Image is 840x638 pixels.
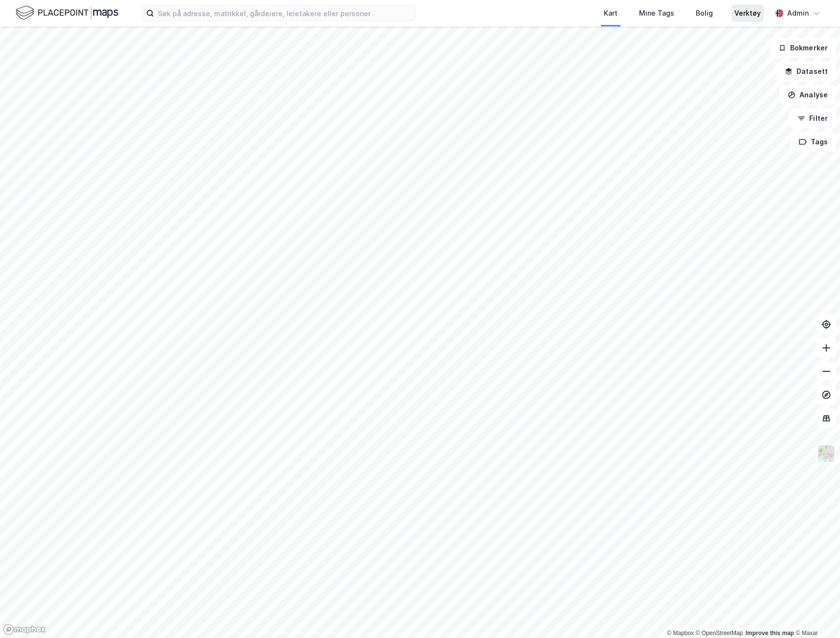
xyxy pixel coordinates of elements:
div: Mine Tags [639,7,674,19]
iframe: Chat Widget [791,591,840,638]
div: Kontrollprogram for chat [791,591,840,638]
a: OpenStreetMap [696,630,743,637]
a: Improve this map [746,630,794,637]
img: logo.f888ab2527a4732fd821a326f86c7f29.svg [16,4,118,22]
div: Verktøy [734,7,761,19]
button: Tags [791,132,836,152]
button: Filter [789,109,836,128]
button: Analyse [779,85,836,105]
button: Datasett [776,62,836,81]
button: Bokmerker [770,38,836,58]
a: Mapbox homepage [3,624,46,635]
img: Z [817,444,836,463]
input: Søk på adresse, matrikkel, gårdeiere, leietakere eller personer [154,6,415,21]
a: Mapbox [667,630,694,637]
div: Bolig [696,7,713,19]
div: Admin [787,7,809,19]
div: Kart [604,7,618,19]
